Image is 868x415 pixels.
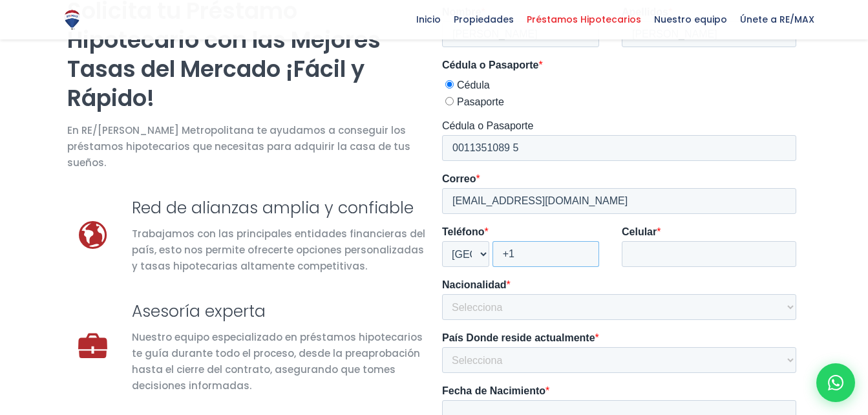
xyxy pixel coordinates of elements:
[520,10,648,29] span: Préstamos Hipotecarios
[132,329,427,394] div: Nuestro equipo especializado en préstamos hipotecarios te guía durante todo el proceso, desde la ...
[132,226,427,274] div: Trabajamos con las principales entidades financieras del país, esto nos permite ofrecerte opcione...
[67,122,427,171] span: En RE/[PERSON_NAME] Metropolitana te ayudamos a conseguir los préstamos hipotecarios que necesita...
[61,8,83,31] img: Logo de REMAX
[132,197,427,219] h3: Red de alianzas amplia y confiable
[734,10,821,29] span: Únete a RE/MAX
[410,10,447,29] span: Inicio
[447,10,520,29] span: Propiedades
[648,10,734,29] span: Nuestro equipo
[132,300,427,323] h3: Asesoría experta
